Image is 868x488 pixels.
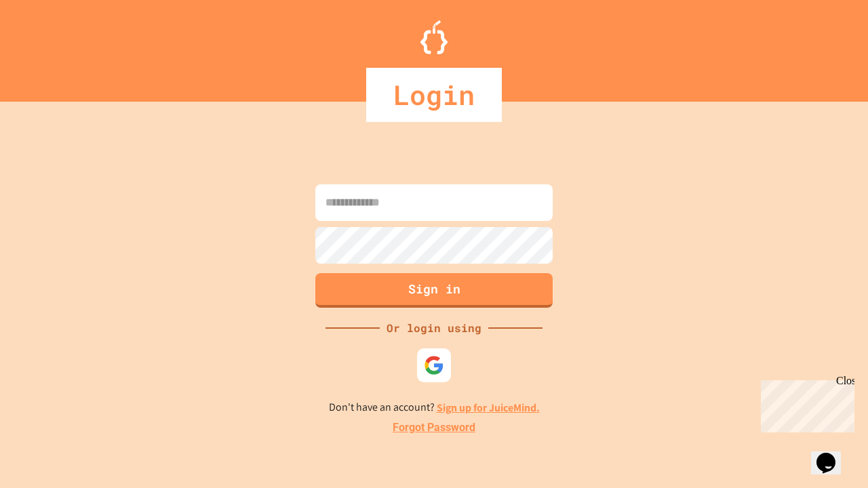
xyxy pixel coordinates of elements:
iframe: chat widget [755,375,854,432]
div: Login [366,68,502,122]
iframe: chat widget [811,434,854,474]
img: google-icon.svg [424,355,444,375]
a: Forgot Password [393,420,475,436]
a: Sign up for JuiceMind. [437,401,540,415]
div: Or login using [380,320,488,336]
button: Sign in [315,273,553,308]
div: Chat with us now!Close [5,5,94,86]
img: Logo.svg [420,20,448,54]
p: Don't have an account? [329,399,540,416]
